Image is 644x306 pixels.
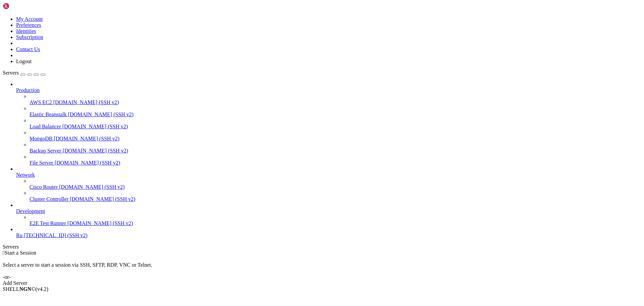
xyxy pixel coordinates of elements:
[30,105,641,118] li: Elastic Beanstalk [DOMAIN_NAME] (SSH v2)
[30,214,641,226] li: E2E Test Runner [DOMAIN_NAME] (SSH v2)
[3,244,641,250] div: Servers
[30,124,641,130] a: Load Balancer [DOMAIN_NAME] (SSH v2)
[24,232,88,238] span: [TECHNICAL_ID] (SSH v2)
[3,70,19,76] span: Servers
[16,208,641,214] a: Development
[30,99,52,105] span: AWS EC2
[16,16,43,22] a: My Account
[3,256,641,280] div: Select a server to start a session via SSH, SFTP, RDP, VNC or Telnet. -or-
[55,160,120,166] span: [DOMAIN_NAME] (SSH v2)
[30,142,641,154] li: Backup Server [DOMAIN_NAME] (SSH v2)
[16,232,22,238] span: Ru
[16,232,641,238] a: Ru [TECHNICAL_ID] (SSH v2)
[30,184,58,190] span: Cisco Router
[30,184,641,190] a: Cisco Router [DOMAIN_NAME] (SSH v2)
[30,148,61,154] span: Backup Server
[63,148,128,154] span: [DOMAIN_NAME] (SSH v2)
[16,46,40,52] a: Contact Us
[16,28,36,34] a: Identities
[53,99,119,105] span: [DOMAIN_NAME] (SSH v2)
[30,178,641,190] li: Cisco Router [DOMAIN_NAME] (SSH v2)
[16,172,35,178] span: Network
[68,112,134,117] span: [DOMAIN_NAME] (SSH v2)
[30,148,641,154] a: Backup Server [DOMAIN_NAME] (SSH v2)
[30,196,641,202] a: Cluster Controller [DOMAIN_NAME] (SSH v2)
[16,87,641,93] a: Production
[16,202,641,226] li: Development
[3,250,5,256] span: 
[67,220,133,226] span: [DOMAIN_NAME] (SSH v2)
[16,226,641,238] li: Ru [TECHNICAL_ID] (SSH v2)
[5,250,36,256] span: Start a Session
[3,3,41,9] img: Shellngn
[30,112,67,117] span: Elastic Beanstalk
[16,22,41,28] a: Preferences
[54,136,119,141] span: [DOMAIN_NAME] (SSH v2)
[30,99,641,105] a: AWS EC2 [DOMAIN_NAME] (SSH v2)
[30,112,641,118] a: Elastic Beanstalk [DOMAIN_NAME] (SSH v2)
[30,154,641,166] li: File Server [DOMAIN_NAME] (SSH v2)
[16,172,641,178] a: Network
[30,196,68,202] span: Cluster Controller
[30,220,66,226] span: E2E Test Runner
[3,286,48,292] span: SHELL ©
[19,286,32,292] b: NGN
[3,280,641,286] div: Add Server
[62,124,128,129] span: [DOMAIN_NAME] (SSH v2)
[16,208,45,214] span: Development
[30,136,641,142] a: MongoDB [DOMAIN_NAME] (SSH v2)
[36,286,49,292] span: 4.2.0
[30,124,61,129] span: Load Balancer
[16,87,40,93] span: Production
[59,184,125,190] span: [DOMAIN_NAME] (SSH v2)
[16,81,641,166] li: Production
[30,160,53,166] span: File Server
[30,130,641,142] li: MongoDB [DOMAIN_NAME] (SSH v2)
[30,136,52,141] span: MongoDB
[30,190,641,202] li: Cluster Controller [DOMAIN_NAME] (SSH v2)
[30,220,641,226] a: E2E Test Runner [DOMAIN_NAME] (SSH v2)
[3,70,46,76] a: Servers
[30,93,641,105] li: AWS EC2 [DOMAIN_NAME] (SSH v2)
[30,118,641,130] li: Load Balancer [DOMAIN_NAME] (SSH v2)
[16,58,32,64] a: Logout
[30,160,641,166] a: File Server [DOMAIN_NAME] (SSH v2)
[16,166,641,202] li: Network
[70,196,136,202] span: [DOMAIN_NAME] (SSH v2)
[16,34,43,40] a: Subscription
